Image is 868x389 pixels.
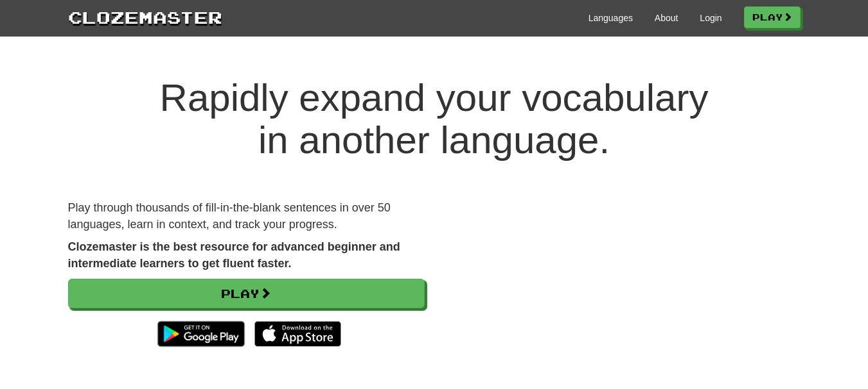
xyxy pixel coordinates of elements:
p: Play through thousands of fill-in-the-blank sentences in over 50 languages, learn in context, and... [68,200,425,233]
a: Languages [589,12,633,24]
img: Download_on_the_App_Store_Badge_US-UK_135x40-25178aeef6eb6b83b96f5f2d004eda3bffbb37122de64afbaef7... [254,321,341,347]
img: Get it on Google Play [151,315,251,353]
a: Play [744,6,801,28]
a: Clozemaster [68,5,222,29]
a: About [655,12,678,24]
strong: Clozemaster is the best resource for advanced beginner and intermediate learners to get fluent fa... [68,240,400,270]
a: Login [700,12,722,24]
a: Play [68,279,425,308]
